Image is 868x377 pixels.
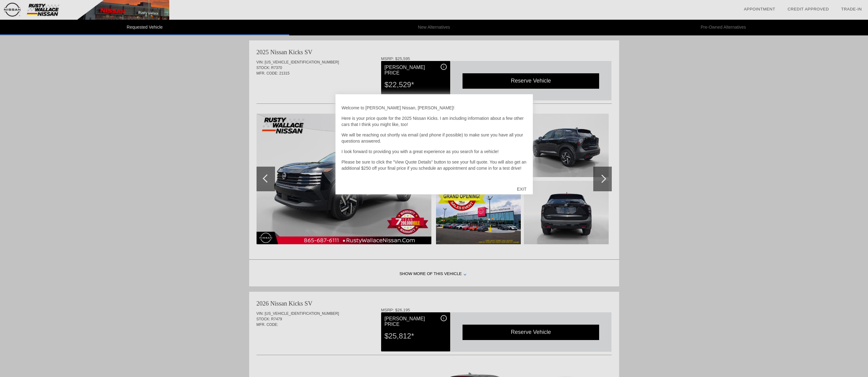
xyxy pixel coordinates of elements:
p: We will be reaching out shortly via email (and phone if possible) to make sure you have all your ... [342,132,527,144]
p: I look forward to providing you with a great experience as you search for a vehicle! [342,148,527,155]
a: Trade-In [841,7,862,11]
a: Appointment [744,7,775,11]
p: Please be sure to click the "View Quote Details" button to see your full quote. You will also get... [342,159,527,171]
p: Welcome to [PERSON_NAME] Nissan, [PERSON_NAME]! [342,105,527,111]
div: EXIT [511,180,533,198]
a: Credit Approved [788,7,829,11]
p: Here is your price quote for the 2025 Nissan Kicks. I am including information about a few other ... [342,115,527,128]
